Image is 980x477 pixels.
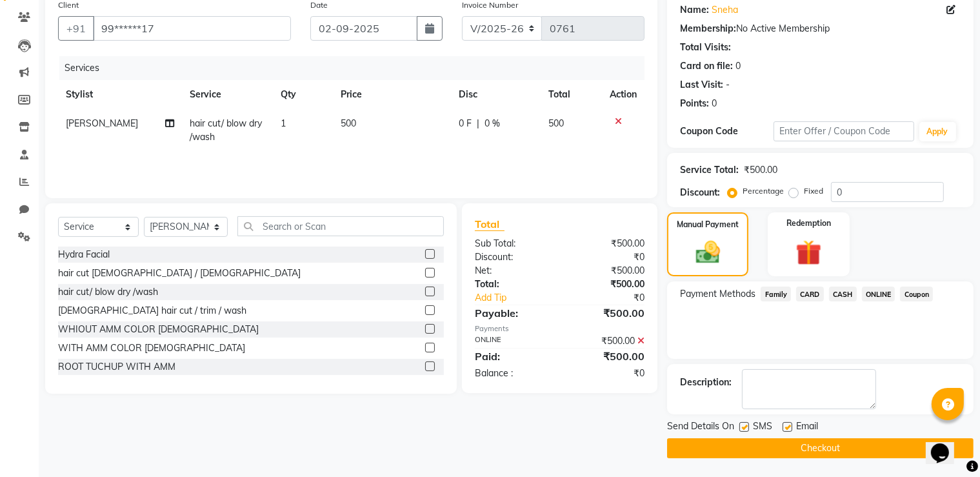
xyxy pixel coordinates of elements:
[774,121,914,141] input: Enter Offer / Coupon Code
[680,78,723,92] div: Last Visit:
[735,59,741,73] div: 0
[560,349,655,364] div: ₹500.00
[58,248,110,261] div: Hydra Facial
[680,376,732,389] div: Description:
[712,97,717,110] div: 0
[560,367,655,380] div: ₹0
[688,238,728,267] img: _cash.svg
[66,117,138,129] span: [PERSON_NAME]
[58,80,182,109] th: Stylist
[465,305,560,321] div: Payable:
[465,349,560,364] div: Paid:
[560,264,655,278] div: ₹500.00
[190,117,262,143] span: hair cut/ blow dry /wash
[680,97,709,110] div: Points:
[548,117,564,129] span: 500
[796,420,818,436] span: Email
[680,163,739,177] div: Service Total:
[680,186,720,199] div: Discount:
[59,56,654,80] div: Services
[58,267,301,280] div: hair cut [DEMOGRAPHIC_DATA] / [DEMOGRAPHIC_DATA]
[58,341,245,355] div: WITH AMM COLOR [DEMOGRAPHIC_DATA]
[919,122,956,141] button: Apply
[281,117,286,129] span: 1
[459,117,472,130] span: 0 F
[602,80,645,109] th: Action
[862,287,895,301] span: ONLINE
[58,16,94,41] button: +91
[273,80,334,109] th: Qty
[465,250,560,264] div: Discount:
[788,237,830,269] img: _gift.svg
[477,117,479,130] span: |
[58,285,158,299] div: hair cut/ blow dry /wash
[680,59,733,73] div: Card on file:
[786,218,831,229] label: Redemption
[667,438,974,458] button: Checkout
[58,360,175,374] div: ROOT TUCHUP WITH AMM
[900,287,933,301] span: Coupon
[667,420,734,436] span: Send Details On
[182,80,273,109] th: Service
[465,367,560,380] div: Balance :
[804,185,823,197] label: Fixed
[680,22,961,36] div: No Active Membership
[541,80,602,109] th: Total
[333,80,451,109] th: Price
[712,3,738,17] a: Sneha
[575,291,654,305] div: ₹0
[680,3,709,17] div: Name:
[485,117,500,130] span: 0 %
[465,237,560,250] div: Sub Total:
[560,237,655,250] div: ₹500.00
[465,264,560,278] div: Net:
[451,80,541,109] th: Disc
[796,287,824,301] span: CARD
[341,117,356,129] span: 500
[58,304,246,318] div: [DEMOGRAPHIC_DATA] hair cut / trim / wash
[475,218,505,231] span: Total
[677,219,739,230] label: Manual Payment
[93,16,291,41] input: Search by Name/Mobile/Email/Code
[560,305,655,321] div: ₹500.00
[743,185,784,197] label: Percentage
[475,323,645,334] div: Payments
[465,278,560,291] div: Total:
[680,41,731,54] div: Total Visits:
[753,420,772,436] span: SMS
[744,163,777,177] div: ₹500.00
[560,334,655,348] div: ₹500.00
[829,287,857,301] span: CASH
[761,287,791,301] span: Family
[560,250,655,264] div: ₹0
[680,22,736,36] div: Membership:
[465,291,575,305] a: Add Tip
[560,278,655,291] div: ₹500.00
[680,287,755,301] span: Payment Methods
[237,216,444,236] input: Search or Scan
[726,78,730,92] div: -
[680,125,774,138] div: Coupon Code
[926,425,967,464] iframe: chat widget
[465,334,560,348] div: ONLINE
[58,323,259,336] div: WHIOUT AMM COLOR [DEMOGRAPHIC_DATA]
